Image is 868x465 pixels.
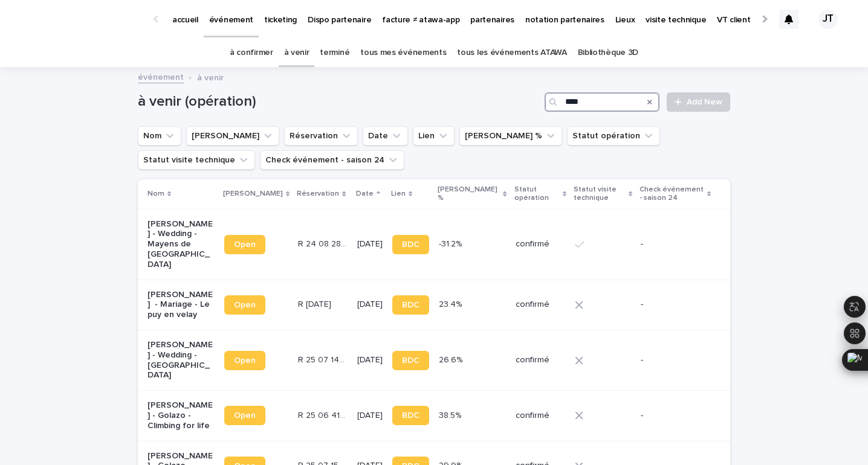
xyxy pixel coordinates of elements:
[641,239,708,249] p: -
[284,39,309,67] a: à venir
[230,39,273,67] a: à confirmer
[320,39,349,67] a: terminé
[392,295,429,315] a: BDC
[516,239,565,249] p: confirmé
[356,187,374,200] p: Date
[147,340,215,380] p: [PERSON_NAME] - Wedding - [GEOGRAPHIC_DATA]
[234,356,256,365] span: Open
[224,235,265,254] a: Open
[186,126,279,146] button: Lien Stacker
[24,7,141,31] img: Ls34BcGeRexTGTNfXpUC
[138,150,255,170] button: Statut visite technique
[298,408,349,421] p: R 25 06 4104
[641,300,708,310] p: -
[402,356,419,365] span: BDC
[138,209,730,280] tr: [PERSON_NAME] - Wedding - Mayens de [GEOGRAPHIC_DATA]OpenR 24 08 2835R 24 08 2835 [DATE]BDC-31.2%...
[391,187,406,200] p: Lien
[402,240,419,249] span: BDC
[392,351,429,370] a: BDC
[357,239,383,249] p: [DATE]
[514,183,560,205] p: Statut opération
[223,187,283,200] p: [PERSON_NAME]
[667,92,730,112] a: Add New
[234,411,256,420] span: Open
[260,150,404,170] button: Check événement - saison 24
[363,126,408,146] button: Date
[138,280,730,330] tr: [PERSON_NAME] - Mariage - Le puy en velayOpenR [DATE]R [DATE] [DATE]BDC23.4%23.4% confirmé-
[439,237,464,249] p: -31.2%
[357,355,383,365] p: [DATE]
[402,301,419,309] span: BDC
[545,92,659,112] input: Search
[138,391,730,441] tr: [PERSON_NAME] - Golazo - Climbing for lifeOpenR 25 06 4104R 25 06 4104 [DATE]BDC38.5%38.5% confirmé-
[298,353,349,365] p: R 25 07 1475
[357,411,383,421] p: [DATE]
[234,301,256,309] span: Open
[357,300,383,310] p: [DATE]
[298,297,334,310] p: R [DATE]
[640,183,704,205] p: Check événement - saison 24
[516,411,565,421] p: confirmé
[641,355,708,365] p: -
[224,351,265,370] a: Open
[138,126,181,146] button: Nom
[392,406,429,425] a: BDC
[439,297,464,310] p: 23.4%
[687,98,722,106] span: Add New
[438,183,500,205] p: [PERSON_NAME] %
[138,93,540,111] h1: à venir (opération)
[147,187,164,200] p: Nom
[147,290,215,320] p: [PERSON_NAME] - Mariage - Le puy en velay
[284,126,358,146] button: Réservation
[297,187,339,200] p: Réservation
[574,183,626,205] p: Statut visite technique
[516,300,565,310] p: confirmé
[516,355,565,365] p: confirmé
[147,400,215,431] p: [PERSON_NAME] - Golazo - Climbing for life
[224,406,265,425] a: Open
[234,240,256,249] span: Open
[147,219,215,270] p: [PERSON_NAME] - Wedding - Mayens de [GEOGRAPHIC_DATA]
[641,411,708,421] p: -
[392,235,429,254] a: BDC
[360,39,446,67] a: tous mes événements
[439,408,464,421] p: 38.5%
[197,70,224,83] p: à venir
[567,126,660,146] button: Statut opération
[402,411,419,420] span: BDC
[818,10,838,29] div: JT
[457,39,566,67] a: tous les événements ATAWA
[138,330,730,390] tr: [PERSON_NAME] - Wedding - [GEOGRAPHIC_DATA]OpenR 25 07 1475R 25 07 1475 [DATE]BDC26.6%26.6% confi...
[298,237,349,249] p: R 24 08 2835
[413,126,455,146] button: Lien
[459,126,562,146] button: Marge %
[439,353,465,365] p: 26.6%
[224,295,265,315] a: Open
[578,39,638,67] a: Bibliothèque 3D
[138,69,184,83] a: événement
